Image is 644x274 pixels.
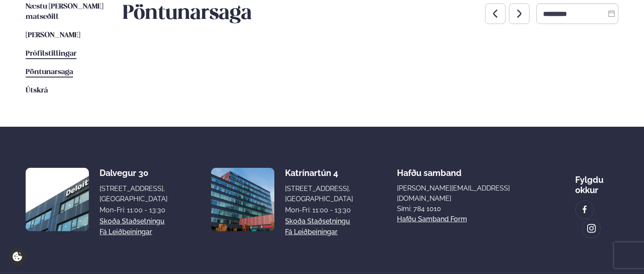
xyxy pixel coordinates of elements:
a: Næstu [PERSON_NAME] matseðill [26,2,106,22]
a: Hafðu samband form [397,214,467,224]
a: Pöntunarsaga [26,67,73,77]
a: Fá leiðbeiningar [285,227,338,237]
div: Fylgdu okkur [575,168,618,195]
span: Næstu [PERSON_NAME] matseðill [26,3,103,21]
span: [PERSON_NAME] [26,32,80,39]
a: Útskrá [26,86,48,96]
a: Prófílstillingar [26,49,76,59]
h2: Pöntunarsaga [123,2,252,26]
img: image alt [26,168,89,231]
a: [PERSON_NAME][EMAIL_ADDRESS][DOMAIN_NAME] [397,183,532,204]
img: image alt [211,168,274,231]
span: Pöntunarsaga [26,68,73,76]
a: Skoða staðsetningu [285,216,350,226]
img: image alt [587,223,596,233]
span: Prófílstillingar [26,50,76,57]
a: [PERSON_NAME] [26,30,80,41]
span: Útskrá [26,87,48,94]
div: Mon-Fri: 11:00 - 13:30 [100,205,168,215]
a: Fá leiðbeiningar [100,227,152,237]
div: [STREET_ADDRESS], [GEOGRAPHIC_DATA] [100,184,168,204]
span: Hafðu samband [397,161,462,178]
a: image alt [582,220,600,238]
img: image alt [580,205,589,214]
div: Dalvegur 30 [100,168,168,178]
a: image alt [576,201,594,219]
div: Katrínartún 4 [285,168,353,178]
p: Sími: 784 1010 [397,204,532,214]
div: [STREET_ADDRESS], [GEOGRAPHIC_DATA] [285,184,353,204]
a: Skoða staðsetningu [100,216,165,226]
a: Cookie settings [9,248,26,265]
div: Mon-Fri: 11:00 - 13:30 [285,205,353,215]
